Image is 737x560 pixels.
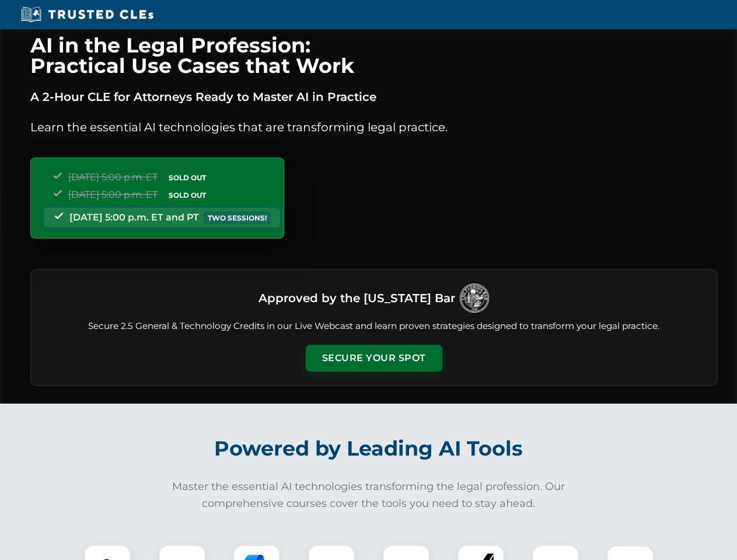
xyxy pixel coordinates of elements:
p: Learn the essential AI technologies that are transforming legal practice. [30,118,718,136]
span: SOLD OUT [165,189,210,201]
button: Secure Your Spot [306,345,442,372]
span: [DATE] 5:00 p.m. ET [68,171,158,183]
img: Trusted CLEs [18,6,157,23]
span: SOLD OUT [165,171,210,184]
span: [DATE] 5:00 p.m. ET [68,189,158,200]
p: Master the essential AI technologies transforming the legal profession. Our comprehensive courses... [165,478,573,512]
img: Logo [460,283,489,313]
h3: Approved by the [US_STATE] Bar [259,288,455,309]
h2: Powered by Leading AI Tools [46,428,692,469]
p: A 2-Hour CLE for Attorneys Ready to Master AI in Practice [30,87,718,106]
p: Secure 2.5 General & Technology Credits in our Live Webcast and learn proven strategies designed ... [45,320,703,333]
h1: AI in the Legal Profession: Practical Use Cases that Work [30,35,718,76]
